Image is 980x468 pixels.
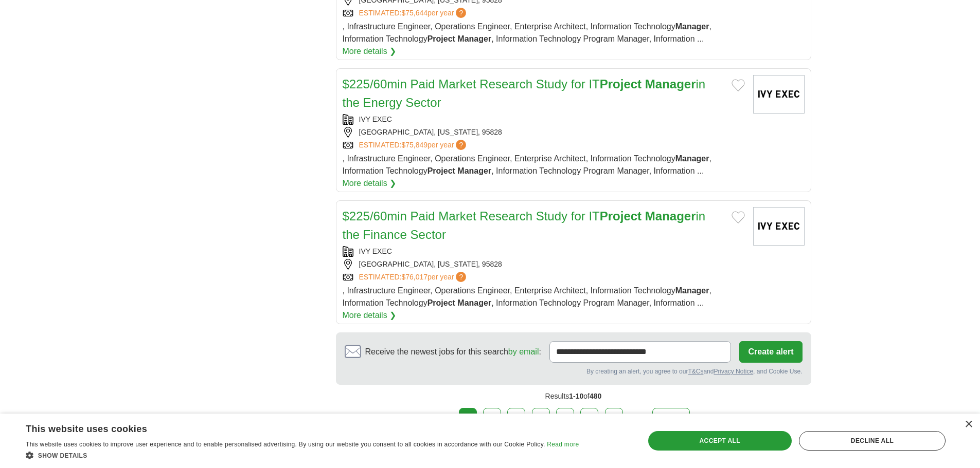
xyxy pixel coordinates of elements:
[365,346,541,358] span: Receive the newest jobs for this search :
[580,408,598,429] a: 6
[627,408,648,429] div: ...
[732,79,745,91] button: Add to favorite jobs
[459,408,477,429] div: 1
[359,272,469,283] a: ESTIMATED:$76,017per year?
[359,140,469,151] a: ESTIMATED:$75,849per year?
[401,273,427,281] span: $76,017
[547,441,579,448] a: Read more, opens a new window
[343,22,711,43] span: , Infrastructure Engineer, Operations Engineer, Enterprise Architect, Information Technology , In...
[508,347,539,356] a: by email
[714,368,753,375] a: Privacy Notice
[427,34,455,43] strong: Project
[26,450,579,460] div: Show details
[645,209,696,223] strong: Manager
[345,367,803,376] div: By creating an alert, you agree to our and , and Cookie Use.
[456,8,466,18] span: ?
[343,45,397,58] a: More details ❯
[401,9,427,17] span: $75,644
[343,286,711,307] span: , Infrastructure Engineer, Operations Engineer, Enterprise Architect, Information Technology , In...
[652,408,690,429] a: next ❯
[753,75,805,114] img: Ivy Exec logo
[732,211,745,223] button: Add to favorite jobs
[359,115,392,123] a: IVY EXEC
[753,207,805,246] img: Ivy Exec logo
[645,77,696,91] strong: Manager
[590,392,601,400] span: 480
[26,420,553,435] div: This website uses cookies
[739,341,802,363] button: Create alert
[507,408,525,429] a: 3
[675,154,709,163] strong: Manager
[343,309,397,322] a: More details ❯
[799,431,946,451] div: Decline all
[600,209,642,223] strong: Project
[556,408,574,429] a: 5
[427,298,455,307] strong: Project
[38,452,87,459] span: Show details
[359,247,392,255] a: IVY EXEC
[343,209,706,241] a: $225/60min Paid Market Research Study for ITProject Managerin the Finance Sector
[457,298,491,307] strong: Manager
[457,34,491,43] strong: Manager
[343,154,711,175] span: , Infrastructure Engineer, Operations Engineer, Enterprise Architect, Information Technology , In...
[26,441,545,448] span: This website uses cookies to improve user experience and to enable personalised advertising. By u...
[675,286,709,295] strong: Manager
[675,22,709,31] strong: Manager
[457,166,491,175] strong: Manager
[343,259,745,270] div: [GEOGRAPHIC_DATA], [US_STATE], 95828
[965,421,972,428] div: Close
[483,408,501,429] a: 2
[569,392,583,400] span: 1-10
[532,408,550,429] a: 4
[427,166,455,175] strong: Project
[343,177,397,190] a: More details ❯
[688,368,703,375] a: T&Cs
[605,408,623,429] a: 7
[401,141,427,149] span: $75,849
[336,385,811,408] div: Results of
[359,8,469,18] a: ESTIMATED:$75,644per year?
[456,140,466,150] span: ?
[456,272,466,282] span: ?
[600,77,642,91] strong: Project
[343,77,706,109] a: $225/60min Paid Market Research Study for ITProject Managerin the Energy Sector
[648,431,792,451] div: Accept all
[343,127,745,138] div: [GEOGRAPHIC_DATA], [US_STATE], 95828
